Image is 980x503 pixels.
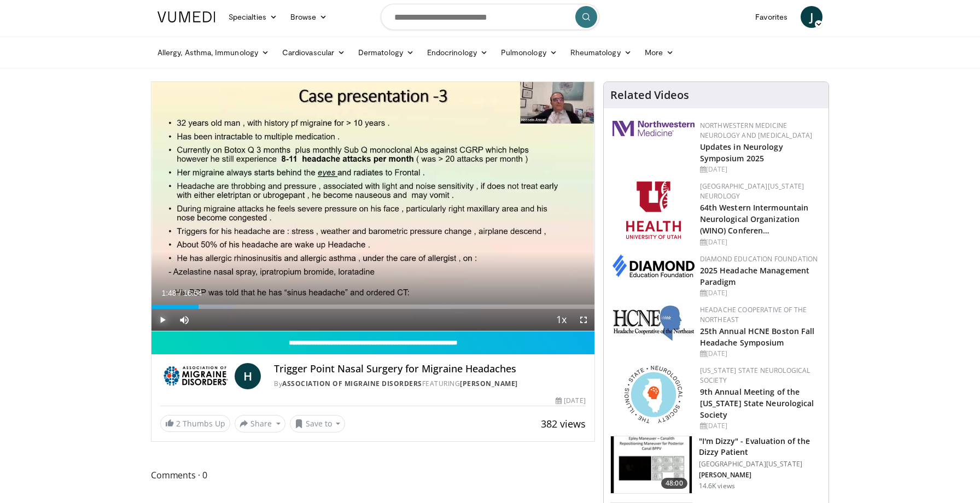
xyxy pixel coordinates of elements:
[176,418,180,429] span: 2
[235,415,285,432] button: Share
[541,417,586,430] span: 382 views
[699,460,822,469] p: [GEOGRAPHIC_DATA][US_STATE]
[551,309,573,331] button: Playback Rate
[612,254,695,277] img: d0406666-9e5f-4b94-941b-f1257ac5ccaf.png.150x105_q85_autocrop_double_scale_upscale_version-0.2.png
[801,6,822,28] a: J
[151,305,594,309] div: Progress Bar
[700,202,809,236] a: 64th Western Intermountain Neurological Organization (WINO) Conferen…
[700,305,807,324] a: Headache Cooperative of the Northeast
[160,415,230,432] a: 2 Thumbs Up
[284,6,334,28] a: Browse
[700,182,804,201] a: [GEOGRAPHIC_DATA][US_STATE] Neurology
[611,436,692,493] img: 5373e1fe-18ae-47e7-ad82-0c604b173657.150x105_q85_crop-smart_upscale.jpg
[749,6,794,28] a: Favorites
[700,237,820,247] div: [DATE]
[700,421,820,431] div: [DATE]
[352,42,421,63] a: Dermatology
[626,182,681,239] img: f6362829-b0a3-407d-a044-59546adfd345.png.150x105_q85_autocrop_double_scale_upscale_version-0.2.png
[183,289,202,297] span: 16:54
[151,468,595,482] span: Comments 0
[564,42,638,63] a: Rheumatology
[274,379,586,389] div: By FEATURING
[160,363,230,389] img: Association of Migraine Disorders
[381,4,599,30] input: Search topics, interventions
[556,396,585,406] div: [DATE]
[151,82,594,331] video-js: Video Player
[282,379,422,388] a: Association of Migraine Disorders
[699,482,735,490] p: 14.6K views
[700,387,814,420] a: 9th Annual Meeting of the [US_STATE] State Neurological Society
[612,305,695,341] img: 6c52f715-17a6-4da1-9b6c-8aaf0ffc109f.jpg.150x105_q85_autocrop_double_scale_upscale_version-0.2.jpg
[661,478,687,489] span: 48:00
[638,42,680,63] a: More
[700,254,818,264] a: Diamond Education Foundation
[700,265,809,287] a: 2025 Headache Management Paradigm
[625,366,682,423] img: 71a8b48c-8850-4916-bbdd-e2f3ccf11ef9.png.150x105_q85_autocrop_double_scale_upscale_version-0.2.png
[157,11,215,22] img: VuMedi Logo
[161,289,176,297] span: 1:48
[700,165,820,174] div: [DATE]
[274,363,586,375] h4: Trigger Point Nasal Surgery for Migraine Headaches
[700,326,815,348] a: 25th Annual HCNE Boston Fall Headache Symposium
[290,415,346,432] button: Save to
[700,349,820,359] div: [DATE]
[700,142,783,163] a: Updates in Neurology Symposium 2025
[421,42,494,63] a: Endocrinology
[573,309,594,331] button: Fullscreen
[610,436,822,494] a: 48:00 "I'm Dizzy" - Evaluation of the Dizzy Patient [GEOGRAPHIC_DATA][US_STATE] [PERSON_NAME] 14....
[610,89,689,102] h4: Related Videos
[699,436,822,458] h3: "I'm Dizzy" - Evaluation of the Dizzy Patient
[222,6,284,28] a: Specialties
[151,42,276,63] a: Allergy, Asthma, Immunology
[699,471,822,479] p: [PERSON_NAME]
[700,121,813,140] a: Northwestern Medicine Neurology and [MEDICAL_DATA]
[494,42,564,63] a: Pulmonology
[276,42,352,63] a: Cardiovascular
[460,379,518,388] a: [PERSON_NAME]
[612,121,695,136] img: 2a462fb6-9365-492a-ac79-3166a6f924d8.png.150x105_q85_autocrop_double_scale_upscale_version-0.2.jpg
[700,288,820,298] div: [DATE]
[700,366,810,385] a: [US_STATE] State Neurological Society
[151,309,173,331] button: Play
[173,309,195,331] button: Mute
[179,289,181,297] span: /
[235,363,261,389] a: H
